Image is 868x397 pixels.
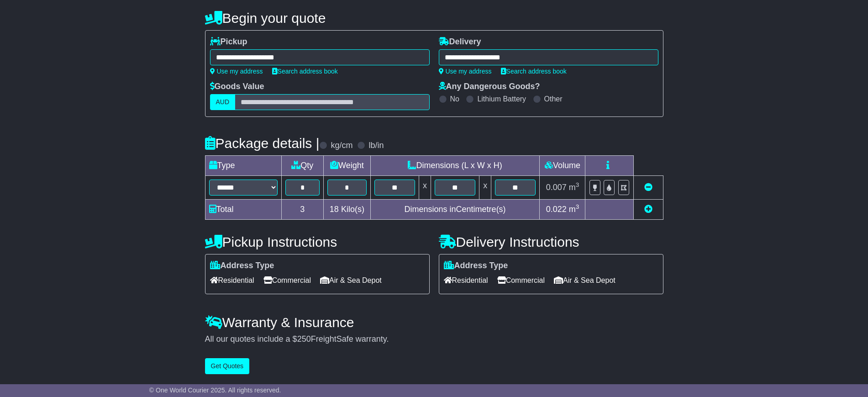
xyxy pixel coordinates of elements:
[324,200,371,220] td: Kilo(s)
[205,358,250,374] button: Get Quotes
[205,200,281,220] td: Total
[546,205,567,214] span: 0.022
[210,261,274,271] label: Address Type
[546,183,567,192] span: 0.007
[368,141,384,151] label: lb/in
[205,315,663,330] h4: Warranty & Insurance
[644,205,652,214] a: Add new item
[439,68,492,75] a: Use my address
[419,176,431,200] td: x
[554,273,615,287] span: Air & Sea Depot
[210,68,263,75] a: Use my address
[281,156,324,176] td: Qty
[205,234,430,249] h4: Pickup Instructions
[210,37,247,47] label: Pickup
[450,95,459,103] label: No
[205,11,663,26] h4: Begin your quote
[439,82,540,92] label: Any Dangerous Goods?
[444,273,488,287] span: Residential
[297,334,311,344] span: 250
[149,386,281,394] span: © One World Courier 2025. All rights reserved.
[272,68,338,75] a: Search address book
[263,273,311,287] span: Commercial
[324,156,371,176] td: Weight
[205,136,320,151] h4: Package details |
[439,37,481,47] label: Delivery
[540,156,585,176] td: Volume
[477,95,526,103] label: Lithium Battery
[210,82,264,92] label: Goods Value
[501,68,567,75] a: Search address book
[330,205,339,214] span: 18
[210,273,254,287] span: Residential
[444,261,508,271] label: Address Type
[370,200,540,220] td: Dimensions in Centimetre(s)
[331,141,352,151] label: kg/cm
[320,273,382,287] span: Air & Sea Depot
[370,156,540,176] td: Dimensions (L x W x H)
[576,203,579,210] sup: 3
[439,234,663,249] h4: Delivery Instructions
[497,273,545,287] span: Commercial
[569,205,579,214] span: m
[544,95,563,103] label: Other
[205,156,281,176] td: Type
[205,334,663,344] div: All our quotes include a $ FreightSafe warranty.
[576,181,579,188] sup: 3
[281,200,324,220] td: 3
[569,183,579,192] span: m
[210,94,236,110] label: AUD
[479,176,491,200] td: x
[644,183,652,192] a: Remove this item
